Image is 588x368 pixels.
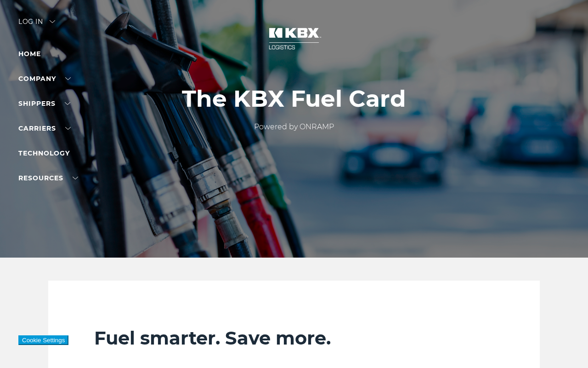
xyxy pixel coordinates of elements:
a: Technology [18,149,70,157]
img: arrow [50,20,55,23]
div: Log in [18,18,55,32]
a: RESOURCES [18,174,78,182]
h1: The KBX Fuel Card [182,86,406,112]
button: Cookie Settings [18,335,68,345]
iframe: Chat Widget [542,324,588,368]
a: SHIPPERS [18,99,70,108]
img: kbx logo [260,18,328,59]
a: Home [18,50,41,58]
a: Carriers [18,124,71,132]
a: Company [18,75,71,83]
p: Powered by ONRAMP [182,121,406,132]
h2: Fuel smarter. Save more. [94,327,494,350]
